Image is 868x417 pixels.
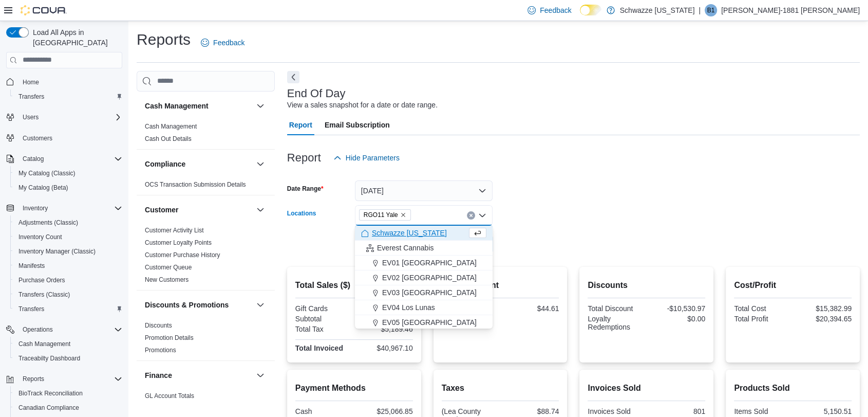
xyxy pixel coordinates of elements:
span: EV05 [GEOGRAPHIC_DATA] [382,317,477,328]
button: Finance [145,370,252,380]
span: EV01 [GEOGRAPHIC_DATA] [382,258,477,268]
button: Compliance [145,159,252,169]
a: Inventory Count [14,231,66,243]
a: Customer Queue [145,264,192,271]
span: Canadian Compliance [14,402,122,414]
a: Promotions [145,347,176,354]
h3: Finance [145,370,172,380]
span: My Catalog (Beta) [18,184,68,192]
div: 5,150.51 [795,407,852,415]
span: GL Account Totals [145,392,194,400]
strong: Total Invoiced [295,344,343,352]
button: Remove RGO11 Yale from selection in this group [400,212,406,218]
div: $25,066.85 [356,407,412,415]
span: Cash Management [145,122,197,131]
span: Reports [23,375,44,383]
button: My Catalog (Beta) [10,180,126,195]
button: Customers [2,131,126,146]
div: Total Profit [734,315,790,323]
button: My Catalog (Classic) [10,166,126,180]
span: Inventory Count [14,231,122,243]
button: Adjustments (Classic) [10,215,126,230]
p: | [699,4,701,16]
span: Discounts [145,321,172,330]
span: Home [23,78,39,86]
button: Clear input [467,211,475,220]
span: Traceabilty Dashboard [14,352,122,365]
button: EV05 [GEOGRAPHIC_DATA] [355,315,493,330]
h2: Discounts [588,279,705,292]
h3: End Of Day [287,87,346,100]
a: My Catalog (Beta) [14,182,72,194]
span: RGO11 Yale [359,209,411,221]
a: Purchase Orders [14,274,69,286]
h2: Taxes [442,382,559,394]
button: Inventory [18,202,52,214]
button: Cash Management [10,337,126,351]
a: My Catalog (Classic) [14,167,80,179]
span: EV03 [GEOGRAPHIC_DATA] [382,287,477,298]
span: Operations [23,325,53,334]
button: Purchase Orders [10,273,126,287]
label: Date Range [287,185,324,193]
span: Adjustments (Classic) [14,216,122,229]
span: BioTrack Reconciliation [14,387,122,400]
div: $5,189.46 [356,325,412,333]
a: BioTrack Reconciliation [14,387,87,400]
label: Locations [287,209,316,217]
span: Cash Out Details [145,135,192,143]
span: Everest Cannabis [377,243,434,253]
span: Load All Apps in [GEOGRAPHIC_DATA] [29,27,122,48]
button: [DATE] [355,180,493,201]
button: Customer [145,205,252,215]
span: Transfers [18,93,44,101]
h2: Payment Methods [295,382,413,394]
div: $44.61 [502,304,559,313]
span: Reports [18,373,122,385]
span: Cash Management [18,340,70,348]
div: $88.74 [502,407,559,415]
h3: Compliance [145,159,185,169]
div: Discounts & Promotions [137,319,275,360]
a: Customer Activity List [145,227,204,234]
button: EV04 Los Lunas [355,300,493,315]
span: Schwazze [US_STATE] [372,228,447,238]
div: $15,382.99 [795,304,852,313]
span: Customer Queue [145,263,192,271]
h3: Discounts & Promotions [145,300,229,310]
button: Inventory [2,201,126,215]
button: Manifests [10,259,126,273]
h2: Products Sold [734,382,852,394]
p: [PERSON_NAME]-1881 [PERSON_NAME] [721,4,860,16]
span: GL Transactions [145,404,190,412]
img: Cova [21,5,67,15]
span: B1 [707,4,715,16]
h3: Report [287,152,321,164]
span: Hide Parameters [346,153,400,163]
span: My Catalog (Classic) [18,169,76,177]
h2: Total Sales ($) [295,279,413,292]
button: Transfers [10,302,126,316]
button: Users [2,110,126,124]
button: Inventory Manager (Classic) [10,244,126,259]
div: Gift Cards [295,304,352,313]
button: Close list of options [478,211,486,220]
a: Discounts [145,322,172,329]
div: Cash Management [137,120,275,149]
button: Reports [18,373,48,385]
a: GL Account Totals [145,392,194,400]
span: Canadian Compliance [18,404,79,412]
button: Customer [254,204,267,216]
span: Cash Management [14,338,122,350]
a: Cash Management [14,338,74,350]
span: Transfers (Classic) [14,288,122,301]
span: New Customers [145,276,188,284]
a: Feedback [197,32,249,53]
h3: Customer [145,205,178,215]
span: Adjustments (Classic) [18,219,78,227]
span: EV04 Los Lunas [382,302,435,313]
span: Customer Loyalty Points [145,239,212,247]
button: Reports [2,372,126,386]
button: Cash Management [145,101,252,111]
span: Inventory [23,204,48,212]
